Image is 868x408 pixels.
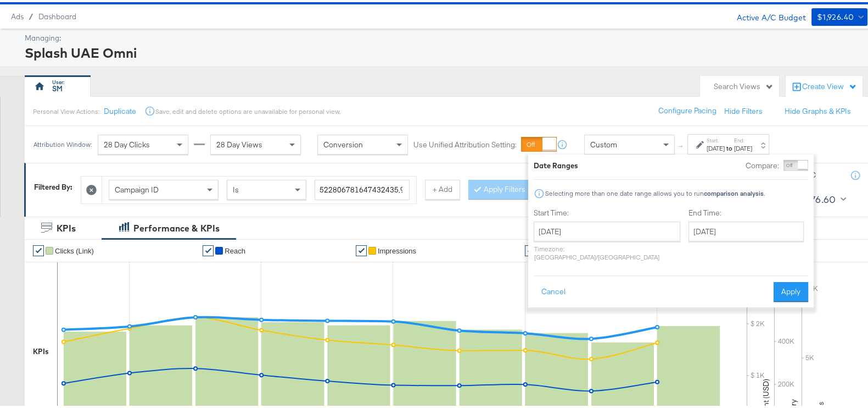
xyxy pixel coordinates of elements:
label: Start: [707,135,725,142]
label: Compare: [746,158,779,169]
span: ↑ [676,142,686,146]
button: $1,926.40 [811,6,867,24]
button: $1,776.60 [787,189,848,206]
div: Save, edit and delete options are unavailable for personal view. [155,105,340,114]
div: Active A/C Budget [725,6,806,23]
div: Personal View Actions: [33,105,99,114]
div: [DATE] [734,142,752,151]
div: Managing: [25,31,865,41]
span: Is [233,183,239,192]
div: Attribution Window: [33,139,92,146]
span: Campaign ID [115,183,159,192]
a: ✔ [525,243,536,254]
div: Splash UAE Omni [25,41,865,60]
button: Apply [774,280,808,300]
strong: to [725,142,734,150]
span: / [24,10,38,19]
span: Reach [225,245,245,253]
span: Clicks (Link) [55,245,94,253]
button: + Add [425,178,460,197]
button: Configure Pacing [651,99,724,119]
div: [DATE] [707,142,725,151]
div: KPIs [57,220,76,233]
a: ✔ [203,243,214,254]
label: End Time: [688,206,808,216]
div: Filtered By: [34,180,72,190]
div: Search Views [714,79,774,90]
div: $1,776.60 [792,189,836,206]
span: Conversion [323,137,363,147]
span: 28 Day Views [216,137,262,147]
button: Hide Graphs & KPIs [785,104,851,114]
a: Dashboard [38,10,76,19]
span: 28 Day Clicks [104,137,150,147]
span: Impressions [378,245,416,253]
div: Selecting more than one date range allows you to run . [545,188,765,195]
button: Duplicate [104,104,136,114]
strong: comparison analysis [704,187,764,195]
div: Create View [802,79,857,90]
a: ✔ [33,243,44,254]
button: Hide Filters [724,104,763,114]
input: Enter a search term [315,178,410,198]
div: SM [52,81,63,92]
span: Custom [590,137,617,147]
label: End: [734,135,752,142]
span: Ads [11,10,24,19]
div: Performance & KPIs [133,220,220,233]
button: Cancel [534,280,573,300]
div: Date Ranges [534,158,578,169]
p: Timezone: [GEOGRAPHIC_DATA]/[GEOGRAPHIC_DATA] [534,242,680,259]
label: Start Time: [534,206,680,216]
div: $1,926.40 [817,8,854,22]
label: Use Unified Attribution Setting: [413,137,517,148]
a: ✔ [356,243,367,254]
div: KPIs [33,344,49,355]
